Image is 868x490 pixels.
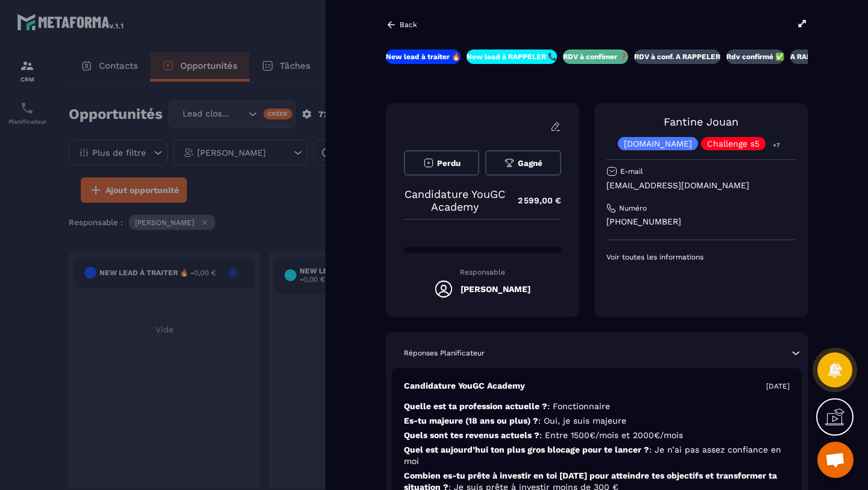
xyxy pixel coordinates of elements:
[404,150,479,176] button: Perdu
[707,139,759,148] p: Challenge s5
[539,430,683,440] span: : Entre 1500€/mois et 2000€/mois
[766,381,790,391] p: [DATE]
[437,159,461,168] span: Perdu
[538,416,626,425] span: : Oui, je suis majeure
[606,180,796,191] p: [EMAIL_ADDRESS][DOMAIN_NAME]
[769,139,784,151] p: +7
[404,268,561,276] p: Responsable
[485,150,561,176] button: Gagné
[620,167,643,176] p: E-mail
[404,188,506,213] p: Candidature YouGC Academy
[404,348,485,358] p: Réponses Planificateur
[547,401,610,411] span: : Fonctionnaire
[606,252,796,262] p: Voir toutes les informations
[817,442,854,478] div: Ouvrir le chat
[624,139,692,148] p: [DOMAIN_NAME]
[461,284,530,294] h5: [PERSON_NAME]
[518,159,542,168] span: Gagné
[404,415,790,427] p: Es-tu majeure (18 ans ou plus) ?
[664,115,738,128] a: Fantine Jouan
[404,401,790,412] p: Quelle est ta profession actuelle ?
[506,189,561,212] p: 2 599,00 €
[619,203,647,213] p: Numéro
[404,444,790,467] p: Quel est aujourd’hui ton plus gros blocage pour te lancer ?
[404,380,525,392] p: Candidature YouGC Academy
[606,216,796,227] p: [PHONE_NUMBER]
[404,430,790,441] p: Quels sont tes revenus actuels ?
